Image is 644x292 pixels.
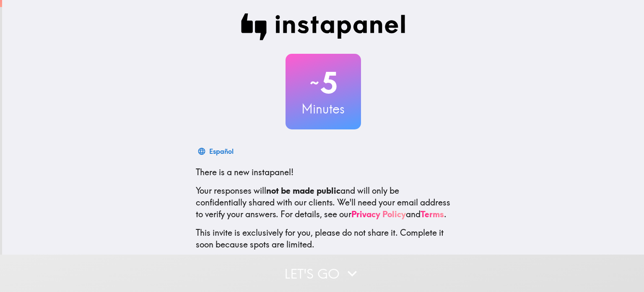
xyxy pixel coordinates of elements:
a: Privacy Policy [351,209,406,219]
h2: 5 [286,66,361,100]
b: not be made public [266,185,340,196]
p: Your responses will and will only be confidentially shared with our clients. We'll need your emai... [196,185,451,220]
span: There is a new instapanel! [196,167,293,177]
span: ~ [309,70,320,95]
div: Español [209,145,234,157]
img: Instapanel [241,13,405,40]
a: Terms [421,209,444,219]
button: Español [196,143,237,160]
h3: Minutes [286,100,361,118]
p: This invite is exclusively for you, please do not share it. Complete it soon because spots are li... [196,227,451,250]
